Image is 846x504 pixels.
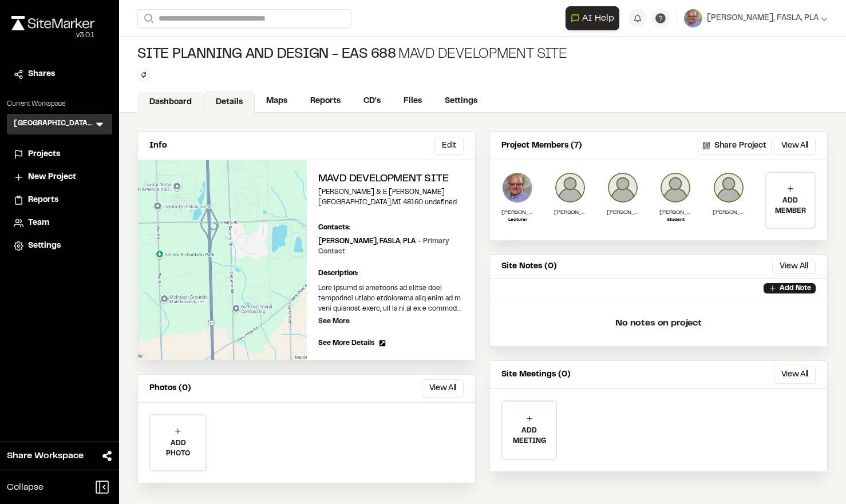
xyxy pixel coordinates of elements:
p: Info [149,140,167,152]
p: Contacts: [318,223,350,233]
p: [PERSON_NAME], FASLA, PLA [501,208,533,217]
p: Lore ipsumd si ametcons ad elitse doei temporinci utlabo etdolorema aliq enim ad m veni quisnost ... [318,283,464,314]
a: Reports [299,90,352,112]
a: Maps [255,90,299,112]
a: Shares [14,68,105,81]
img: Minxuan Zhang [607,172,639,204]
span: Projects [28,148,60,161]
p: No notes on project [499,305,818,342]
div: Oh geez...please don't... [11,30,94,41]
p: ADD PHOTO [151,438,205,459]
img: Hanna [659,172,691,204]
span: Collapse [7,481,44,494]
a: Dashboard [137,92,204,113]
p: See More [318,316,350,327]
button: Share Project [698,137,772,155]
span: AI Help [582,11,614,25]
span: [PERSON_NAME], FASLA, PLA [707,12,819,25]
a: Settings [14,240,105,252]
p: Site Notes (0) [501,260,557,273]
p: [PERSON_NAME] [607,208,639,217]
p: [PERSON_NAME] [713,208,745,217]
span: New Project [28,171,76,184]
div: Open AI Assistant [566,6,624,30]
h3: [GEOGRAPHIC_DATA][US_STATE] SEAS-EAS 688 Site Planning and Design [14,118,94,130]
img: rebrand.png [11,16,94,30]
h2: MAVD Development Site [318,172,464,187]
span: Reports [28,194,58,207]
p: Student [659,217,691,224]
button: [PERSON_NAME], FASLA, PLA [684,9,828,27]
p: Add Note [780,283,811,293]
img: Paul Kissinger, FASLA, PLA [501,172,533,204]
p: [GEOGRAPHIC_DATA] , MI 48160 undefined [318,197,464,208]
button: View All [774,366,816,384]
a: CD's [352,90,392,112]
a: Team [14,217,105,229]
a: New Project [14,171,105,184]
p: ADD MEETING [503,426,556,446]
span: - Primary Contact [318,239,449,255]
p: Current Workspace [7,99,112,109]
a: Files [392,90,433,112]
button: Open AI Assistant [566,6,619,30]
p: [PERSON_NAME] & E [PERSON_NAME] [318,187,464,197]
p: Photos (0) [149,382,191,395]
p: Site Meetings (0) [501,368,571,381]
span: Settings [28,240,61,252]
div: MAVD Development Site [137,46,567,64]
img: Jamie Conner [554,172,586,204]
p: Lecturer [501,217,533,224]
a: Details [204,92,255,113]
p: [PERSON_NAME] [554,208,586,217]
button: Edit [434,137,464,155]
button: View All [422,379,464,398]
button: Edit Tags [137,69,150,81]
p: ADD MEMBER [766,196,815,216]
a: Reports [14,194,105,207]
span: Site Planning and Design - EAS 688 [137,46,396,64]
span: Share Workspace [7,449,84,463]
img: User [684,9,702,27]
button: View All [774,137,816,155]
img: Zhiyu Guo [713,172,745,204]
a: Settings [433,90,489,112]
p: Description: [318,268,464,279]
button: Search [137,9,158,28]
p: [PERSON_NAME] [659,208,691,217]
p: Project Members (7) [501,140,582,152]
span: See More Details [318,338,374,348]
a: Projects [14,148,105,161]
span: Shares [28,68,55,81]
span: Team [28,217,49,229]
button: View All [772,260,816,273]
p: [PERSON_NAME], FASLA, PLA [318,236,464,257]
